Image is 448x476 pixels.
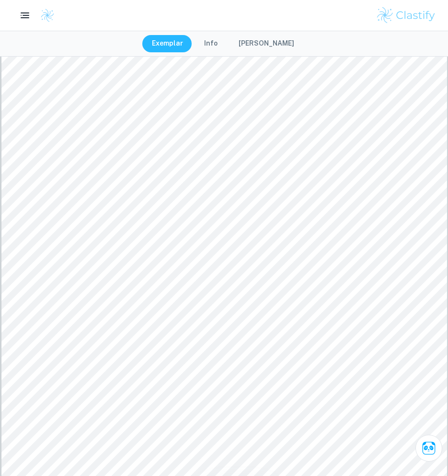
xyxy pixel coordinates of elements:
button: Info [195,35,227,52]
img: Clastify logo [376,6,437,25]
a: Clastify logo [34,8,55,23]
button: Ask Clai [415,435,442,462]
button: Exemplar [142,35,193,52]
img: Clastify logo [40,8,55,23]
button: [PERSON_NAME] [229,35,304,52]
